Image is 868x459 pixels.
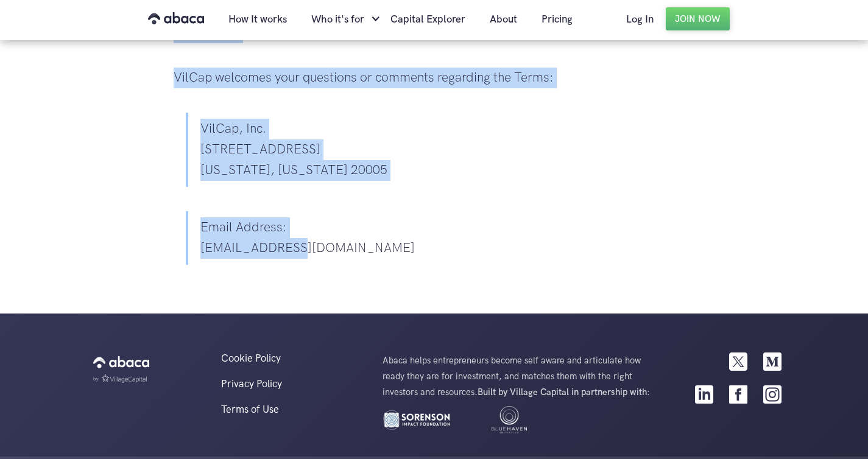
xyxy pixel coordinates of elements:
[729,352,747,371] img: Twitter logo
[666,7,730,30] a: Join Now
[763,385,782,404] img: Instagram
[383,352,660,400] p: Abaca helps entrepreneurs become self aware and articulate how ready they are for investment, and...
[93,352,149,372] img: Abaca logo
[209,352,370,365] a: Cookie Policy
[174,68,694,88] p: VilCap welcomes your questions or comments regarding the Terms:
[209,404,370,416] a: Terms of Use
[383,406,451,433] img: Sorenson Impact Foundation logo
[93,374,147,383] img: VilCap Logo
[209,378,370,390] a: Privacy Policy
[186,113,694,187] p: VilCap, Inc. [STREET_ADDRESS] [US_STATE], [US_STATE] 20005
[186,211,694,265] p: Email Address: [EMAIL_ADDRESS][DOMAIN_NAME]
[763,352,782,371] img: Medium
[695,385,713,404] img: LinkedIn
[475,406,543,433] img: Blue Haven logo
[478,387,647,398] strong: Built by Village Capital in partnership with
[729,385,747,404] img: Facebook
